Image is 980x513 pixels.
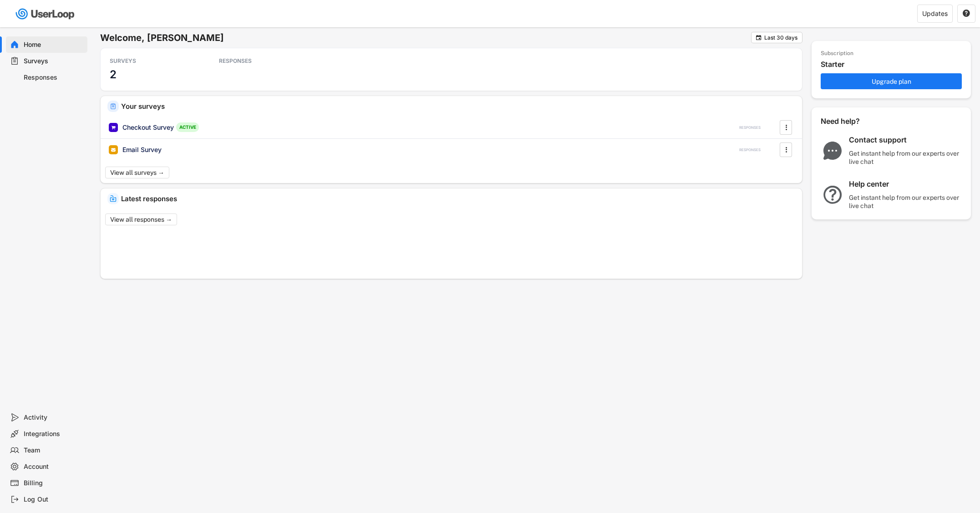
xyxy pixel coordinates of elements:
div: Starter [821,60,966,69]
div: RESPONSES [739,125,761,130]
img: IncomingMajor.svg [110,195,117,202]
img: QuestionMarkInverseMajor.svg [821,186,844,204]
div: SURVEYS [110,57,192,65]
text:  [963,9,970,17]
div: Integrations [24,430,84,438]
div: Activity [24,413,84,422]
div: Log Out [24,495,84,504]
div: RESPONSES [219,57,301,65]
div: Account [24,462,84,471]
div: Home [24,41,84,49]
button:  [782,121,791,134]
text:  [785,145,787,154]
div: Help center [849,179,963,189]
img: ChatMajor.svg [821,142,844,160]
div: Get instant help from our experts over live chat [849,149,963,166]
div: Subscription [821,50,853,57]
button: Upgrade plan [821,73,962,89]
div: Email Survey [122,145,162,154]
h6: Welcome, [PERSON_NAME] [100,32,751,44]
div: Your surveys [121,103,795,110]
div: Surveys [24,57,84,66]
div: Latest responses [121,195,795,202]
div: Need help? [821,117,884,126]
div: Checkout Survey [122,123,174,132]
div: Billing [24,479,84,488]
button: View all surveys → [105,167,169,178]
img: userloop-logo-01.svg [14,5,78,23]
div: Last 30 days [764,35,797,41]
button:  [962,10,970,18]
div: Get instant help from our experts over live chat [849,193,963,210]
div: Updates [922,10,948,17]
h3: 2 [110,67,117,81]
div: Contact support [849,135,963,145]
button:  [782,143,791,157]
text:  [756,34,762,41]
div: Responses [24,73,84,82]
div: RESPONSES [739,147,761,152]
div: ACTIVE [176,122,199,132]
text:  [785,122,787,132]
button: View all responses → [105,213,177,225]
button:  [755,34,762,41]
div: Team [24,446,84,455]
